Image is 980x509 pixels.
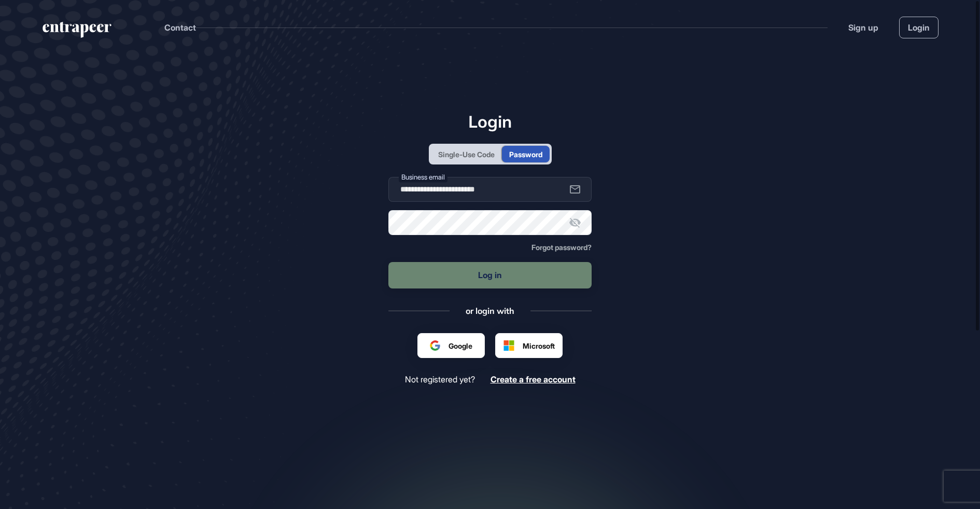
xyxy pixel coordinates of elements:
button: Contact [164,21,196,34]
label: Business email [399,172,447,183]
div: or login with [466,305,514,317]
h1: Login [388,112,592,131]
span: Microsoft [523,340,555,351]
span: Not registered yet? [405,375,475,384]
div: Single-Use Code [438,149,495,160]
a: Login [899,17,939,38]
div: Password [509,149,542,160]
a: Sign up [848,21,878,34]
a: entrapeer-logo [41,22,113,42]
a: Forgot password? [531,243,592,252]
button: Log in [388,262,592,288]
a: Create a free account [491,375,576,384]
